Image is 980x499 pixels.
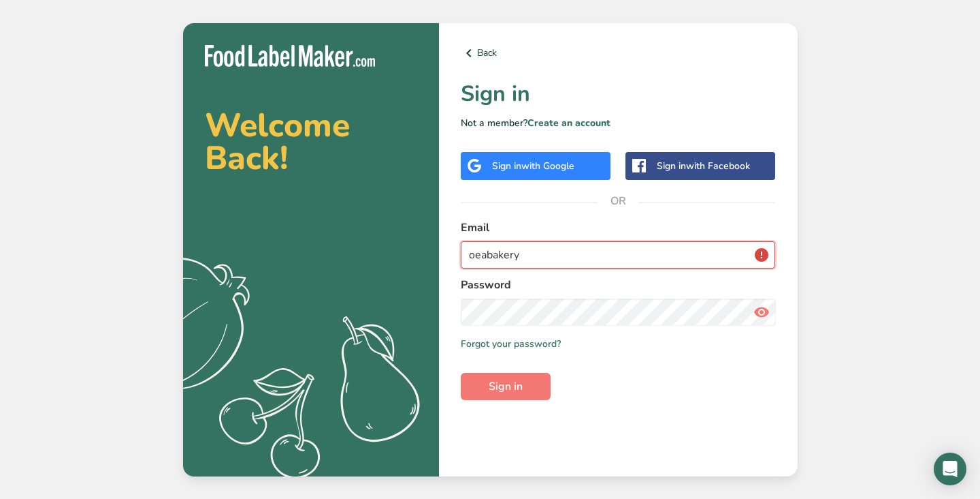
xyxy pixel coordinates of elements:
[657,159,750,173] div: Sign in
[205,109,417,175] h2: Welcome Back!
[461,78,776,110] h1: Sign in
[598,181,638,222] span: OR
[461,220,776,236] label: Email
[461,337,561,351] a: Forgot your password?
[461,277,776,293] label: Password
[686,160,750,172] span: with Facebook
[461,241,776,269] input: Enter Your Email
[527,117,610,130] a: Create an account
[461,116,776,130] p: Not a member?
[492,159,574,173] div: Sign in
[934,453,966,485] div: Open Intercom Messenger
[205,45,375,67] img: Food Label Maker
[461,373,551,400] button: Sign in
[521,160,574,172] span: with Google
[461,45,776,61] a: Back
[489,378,523,395] span: Sign in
